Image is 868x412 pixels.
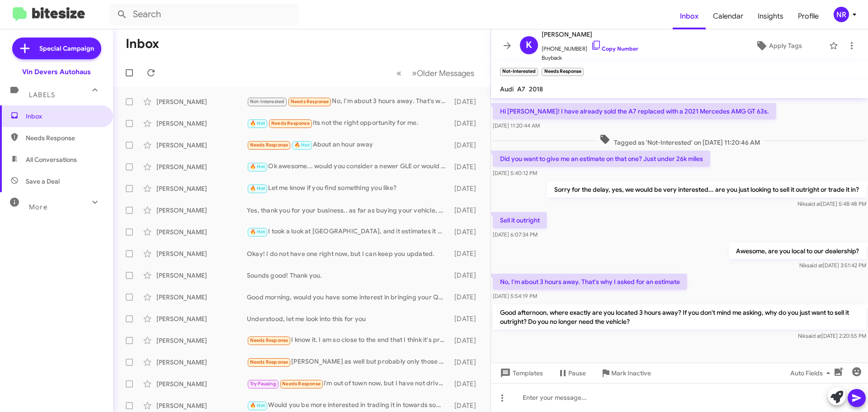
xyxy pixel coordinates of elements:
[156,227,247,237] div: [PERSON_NAME]
[391,64,407,82] button: Previous
[834,7,849,22] div: NR
[491,365,550,381] button: Templates
[706,3,750,29] a: Calendar
[247,249,450,258] div: Okay! I do not have one right now, but I can keep you updated.
[568,365,586,381] span: Pause
[247,140,450,150] div: About an hour away
[156,249,247,258] div: [PERSON_NAME]
[493,151,710,167] p: Did you want to give me an estimate on that one? Just under 26k miles
[799,262,866,269] span: Nik [DATE] 3:51:42 PM
[805,200,821,207] span: said at
[591,45,638,52] a: Copy Number
[732,38,825,54] button: Apply Tags
[26,112,103,121] span: Inbox
[783,365,841,381] button: Auto Fields
[791,3,826,29] a: Profile
[156,314,247,323] div: [PERSON_NAME]
[450,206,483,215] div: [DATE]
[450,293,483,302] div: [DATE]
[247,206,450,215] div: Yes, thank you for your business.. as far as buying your vehicle, we would definitely need to see...
[126,37,159,51] h1: Inbox
[250,381,276,387] span: Try Pausing
[729,243,866,259] p: Awesome, are you local to our dealership?
[450,97,483,106] div: [DATE]
[517,85,525,93] span: A7
[550,365,593,381] button: Pause
[156,379,247,388] div: [PERSON_NAME]
[250,359,288,365] span: Needs Response
[250,229,265,235] span: 🔥 Hot
[500,68,538,76] small: Not-Interested
[412,67,417,79] span: »
[291,99,329,104] span: Needs Response
[790,365,834,381] span: Auto Fields
[450,314,483,323] div: [DATE]
[798,332,866,339] span: Nik [DATE] 2:20:55 PM
[526,38,532,52] span: K
[406,64,480,82] button: Next
[493,170,537,176] span: [DATE] 5:40:12 PM
[450,358,483,367] div: [DATE]
[156,336,247,345] div: [PERSON_NAME]
[247,161,450,172] div: Ok awesome... would you consider a newer GLE or would you want to me to send you some options of ...
[247,183,450,194] div: Let me know if you find something you like?
[29,91,55,99] span: Labels
[247,314,450,323] div: Understood, let me look into this for you
[26,155,77,164] span: All Conversations
[250,120,265,126] span: 🔥 Hot
[673,3,706,29] a: Inbox
[450,119,483,128] div: [DATE]
[493,212,547,228] p: Sell it outright
[247,335,450,346] div: I know it. I am so close to the end that I think it's probably best to stay put. I work from home...
[493,274,687,290] p: No, I'm about 3 hours away. That's why I asked for an estimate
[542,29,638,40] span: [PERSON_NAME]
[282,381,321,387] span: Needs Response
[450,271,483,280] div: [DATE]
[392,64,480,82] nav: Page navigation example
[156,119,247,128] div: [PERSON_NAME]
[826,7,858,22] button: NR
[498,365,543,381] span: Templates
[450,401,483,410] div: [DATE]
[807,262,823,269] span: said at
[547,181,866,198] p: Sorry for the delay, yes, we would be very interested... are you just looking to sell it outright...
[247,379,450,389] div: i'm out of town now, but I have not driven that vehicle since the estimate so whatever it was at ...
[12,38,101,59] a: Special Campaign
[250,142,288,148] span: Needs Response
[542,40,638,53] span: [PHONE_NUMBER]
[39,44,94,53] span: Special Campaign
[493,304,866,330] p: Good afternoon, where exactly are you located 3 hours away? If you don't mind me asking, why do y...
[156,206,247,215] div: [PERSON_NAME]
[750,3,791,29] a: Insights
[450,379,483,388] div: [DATE]
[156,358,247,367] div: [PERSON_NAME]
[156,141,247,150] div: [PERSON_NAME]
[493,122,540,129] span: [DATE] 11:20:44 AM
[797,200,866,207] span: Nik [DATE] 5:48:48 PM
[250,99,285,104] span: Not-Interested
[247,96,450,107] div: No, I'm about 3 hours away. That's why I asked for an estimate
[156,293,247,302] div: [PERSON_NAME]
[247,357,450,367] div: [PERSON_NAME] as well but probably only those two. The reliability in anything else for me is que...
[542,53,638,62] span: Buyback
[156,162,247,171] div: [PERSON_NAME]
[247,271,450,280] div: Sounds good! Thank you.
[271,120,310,126] span: Needs Response
[29,203,47,211] span: More
[450,249,483,258] div: [DATE]
[450,162,483,171] div: [DATE]
[156,271,247,280] div: [PERSON_NAME]
[247,400,450,411] div: Would you be more interested in trading it in towards something we have here? or outright selling...
[450,184,483,193] div: [DATE]
[22,67,91,76] div: Vin Devers Autohaus
[26,133,103,142] span: Needs Response
[109,4,299,25] input: Search
[250,185,265,191] span: 🔥 Hot
[156,184,247,193] div: [PERSON_NAME]
[493,293,537,299] span: [DATE] 5:54:19 PM
[417,68,474,78] span: Older Messages
[247,227,450,237] div: I took a look at [GEOGRAPHIC_DATA], and it estimates it at 22,560. We are usually in their ballpa...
